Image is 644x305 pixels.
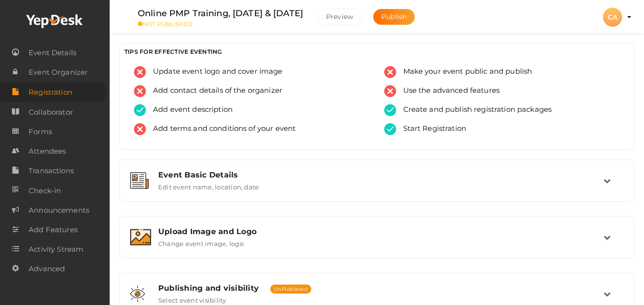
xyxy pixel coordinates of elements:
[29,63,88,82] span: Event Organizer
[146,66,283,78] span: Update event logo and cover image
[29,181,61,200] span: Check-in
[603,13,622,21] profile-pic: CA
[158,170,603,179] div: Event Basic Details
[138,20,303,28] small: NOT PUBLISHED
[134,85,146,97] img: error.svg
[29,201,89,220] span: Announcements
[158,293,226,304] label: Select event visibility
[384,104,396,116] img: tick-success.svg
[396,85,500,97] span: Use the advanced features
[138,7,303,20] label: Online PMP Training, [DATE] & [DATE]
[381,12,407,21] span: Publish
[158,179,259,191] label: Edit event name, location, date
[29,259,65,278] span: Advanced
[130,172,149,189] img: event-details.svg
[134,104,146,116] img: tick-success.svg
[396,104,552,116] span: Create and publish registration packages
[158,236,244,247] label: Change event image, logo
[373,9,415,25] button: Publish
[29,240,83,259] span: Activity Stream
[384,123,396,135] img: tick-success.svg
[29,122,52,141] span: Forms
[146,123,296,135] span: Add terms and conditions of your event
[270,285,311,294] span: UnPublished
[29,142,66,161] span: Attendees
[29,43,76,62] span: Event Details
[317,9,362,25] button: Preview
[124,240,629,249] a: Upload Image and Logo Change event image, logo
[603,8,622,27] div: CA
[384,85,396,97] img: error.svg
[130,229,151,246] img: image.svg
[124,48,629,55] h3: TIPS FOR EFFECTIVE EVENTING
[158,227,603,236] div: Upload Image and Logo
[29,83,72,102] span: Registration
[396,123,467,135] span: Start Registration
[130,285,145,302] img: shared-vision.svg
[29,220,78,239] span: Add Features
[146,104,233,116] span: Add event description
[146,85,282,97] span: Add contact details of the organizer
[600,7,625,27] button: CA
[134,123,146,135] img: error.svg
[29,161,74,180] span: Transactions
[29,103,73,122] span: Collaborator
[396,66,532,78] span: Make your event public and publish
[124,184,629,193] a: Event Basic Details Edit event name, location, date
[134,66,146,78] img: error.svg
[158,284,259,293] span: Publishing and visibility
[384,66,396,78] img: error.svg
